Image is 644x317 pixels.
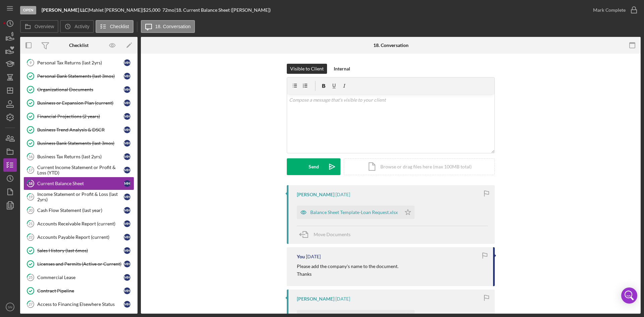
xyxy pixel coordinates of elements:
[29,302,33,306] tspan: 27
[37,261,124,267] div: Licenses and Permits (Active or Current)
[124,113,130,120] div: M H
[29,221,33,226] tspan: 21
[124,153,130,160] div: M H
[60,20,94,33] button: Activity
[124,73,130,80] div: M H
[124,207,130,214] div: M H
[37,60,124,65] div: Personal Tax Returns (last 2yrs)
[23,271,134,284] a: 25Commercial LeaseMH
[143,7,160,13] span: $25,000
[23,163,134,177] a: 17Current Income Statement or Profit & Loss (YTD)MH
[23,177,134,190] a: 18Current Balance SheetMH
[23,56,134,69] a: 9Personal Tax Returns (last 2yrs)MH
[23,190,134,204] a: 19Income Statement or Profit & Loss (last 2yrs)MH
[30,60,32,65] tspan: 9
[124,140,130,147] div: M H
[23,150,134,163] a: 16Business Tax Returns (last 2yrs)MH
[162,7,174,13] div: 72 mo
[3,300,17,314] button: SN
[37,114,124,119] div: Financial Projections (2 years)
[23,298,134,311] a: 27Access to Financing Elsewhere StatusMH
[23,284,134,298] a: Contract PipelineMH
[124,167,130,173] div: M H
[335,296,350,302] time: 2025-08-11 02:43
[124,234,130,241] div: M H
[141,20,195,33] button: 18. Conversation
[124,274,130,281] div: M H
[124,86,130,93] div: M H
[621,287,637,304] div: Open Intercom Messenger
[297,206,415,219] button: Balance Sheet Template-Loan Request.xlsx
[8,305,12,309] text: SN
[23,204,134,217] a: 20Cash Flow Statement (last year)MH
[23,230,134,244] a: 22Accounts Payable Report (current)MH
[37,234,124,240] div: Accounts Payable Report (current)
[37,275,124,280] div: Commercial Lease
[314,231,351,237] span: Move Documents
[29,208,33,212] tspan: 20
[37,248,124,253] div: Sales History (last 6mos)
[37,73,124,79] div: Personal Bank Statements (last 3mos)
[37,181,124,186] div: Current Balance Sheet
[29,154,33,159] tspan: 16
[297,263,398,270] p: Please add the company's name to the document.
[37,87,124,92] div: Organizational Documents
[593,3,626,17] div: Mark Complete
[23,69,134,83] a: Personal Bank Statements (last 3mos)MH
[89,7,143,13] div: Mahlet [PERSON_NAME] |
[29,181,33,186] tspan: 18
[29,195,33,199] tspan: 19
[37,154,124,159] div: Business Tax Returns (last 2yrs)
[335,192,350,197] time: 2025-08-26 02:00
[20,6,36,14] div: Open
[23,137,134,150] a: Business Bank Statements (last 3mos)MH
[20,20,58,33] button: Overview
[37,127,124,133] div: Business Trend Analysis & DSCR
[37,221,124,226] div: Accounts Receivable Report (current)
[37,100,124,106] div: Business or Expansion Plan (current)
[42,7,88,13] b: [PERSON_NAME] LLC
[29,235,33,239] tspan: 22
[287,64,327,74] button: Visible to Client
[310,210,398,215] div: Balance Sheet Template-Loan Request.xlsx
[23,96,134,110] a: Business or Expansion Plan (current)MH
[23,110,134,123] a: Financial Projections (2 years)MH
[297,226,357,243] button: Move Documents
[124,126,130,133] div: M H
[297,254,305,259] div: You
[155,24,191,29] label: 18. Conversation
[124,180,130,187] div: M H
[35,24,54,29] label: Overview
[373,43,409,48] div: 18. Conversation
[37,192,124,202] div: Income Statement or Profit & Loss (last 2yrs)
[74,24,89,29] label: Activity
[37,208,124,213] div: Cash Flow Statement (last year)
[96,20,133,33] button: Checklist
[23,217,134,230] a: 21Accounts Receivable Report (current)MH
[124,287,130,294] div: M H
[297,192,334,197] div: [PERSON_NAME]
[124,59,130,66] div: M H
[23,244,134,257] a: Sales History (last 6mos)MH
[297,296,334,302] div: [PERSON_NAME]
[124,100,130,106] div: M H
[37,141,124,146] div: Business Bank Statements (last 3mos)
[42,7,89,13] div: |
[124,301,130,308] div: M H
[110,24,129,29] label: Checklist
[290,64,324,74] div: Visible to Client
[37,288,124,294] div: Contract Pipeline
[69,43,89,48] div: Checklist
[23,83,134,96] a: Organizational DocumentsMH
[37,165,124,175] div: Current Income Statement or Profit & Loss (YTD)
[330,64,354,74] button: Internal
[306,254,321,259] time: 2025-08-25 21:08
[124,194,130,200] div: M H
[334,64,350,74] div: Internal
[37,302,124,307] div: Access to Financing Elsewhere Status
[586,3,641,17] button: Mark Complete
[174,7,271,13] div: | 18. Current Balance Sheet ([PERSON_NAME])
[23,257,134,271] a: Licenses and Permits (Active or Current)MH
[124,220,130,227] div: M H
[23,123,134,137] a: Business Trend Analysis & DSCRMH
